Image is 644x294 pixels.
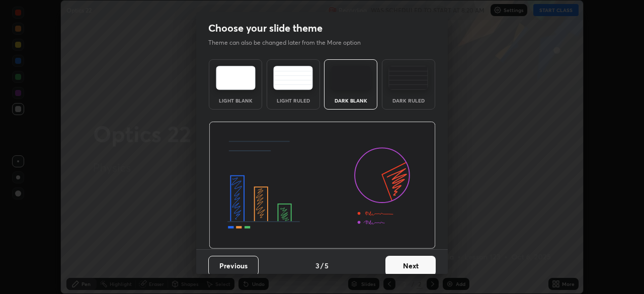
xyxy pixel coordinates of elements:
div: Dark Blank [331,98,371,103]
img: darkThemeBanner.d06ce4a2.svg [209,122,436,249]
div: Dark Ruled [388,98,429,103]
h4: / [320,260,324,271]
div: Light Blank [215,98,256,103]
button: Previous [208,256,259,276]
img: lightTheme.e5ed3b09.svg [216,66,256,90]
img: lightRuledTheme.5fabf969.svg [273,66,313,90]
h2: Choose your slide theme [208,22,323,35]
div: Light Ruled [273,98,313,103]
h4: 3 [315,260,319,271]
button: Next [385,256,436,276]
img: darkRuledTheme.de295e13.svg [388,66,428,90]
h4: 5 [325,260,329,271]
img: darkTheme.f0cc69e5.svg [331,66,371,90]
p: Theme can also be changed later from the More option [208,38,371,47]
